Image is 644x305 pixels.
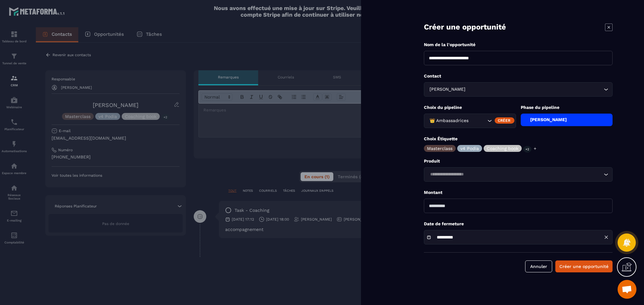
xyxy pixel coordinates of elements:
[424,73,613,79] p: Contact
[460,146,479,151] p: v4 Podia
[555,260,613,272] button: Créer une opportunité
[427,146,452,151] p: Masterclass
[424,167,613,182] div: Search for option
[424,158,613,164] p: Produit
[521,104,613,110] p: Phase du pipeline
[424,136,613,142] p: Choix Étiquette
[428,117,470,124] span: 👑 Ambassadrices
[428,171,602,178] input: Search for option
[495,117,514,124] div: Créer
[424,42,613,48] p: Nom de la l'opportunité
[424,82,613,97] div: Search for option
[525,260,552,272] button: Annuler
[467,86,602,93] input: Search for option
[424,114,516,128] div: Search for option
[424,221,613,227] p: Date de fermeture
[470,117,486,124] input: Search for option
[618,280,636,299] a: Ouvrir le chat
[424,22,506,32] p: Créer une opportunité
[487,146,519,151] p: Coaching book
[424,104,516,110] p: Choix du pipeline
[428,86,467,93] span: [PERSON_NAME]
[523,146,531,152] p: +2
[424,190,613,195] p: Montant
